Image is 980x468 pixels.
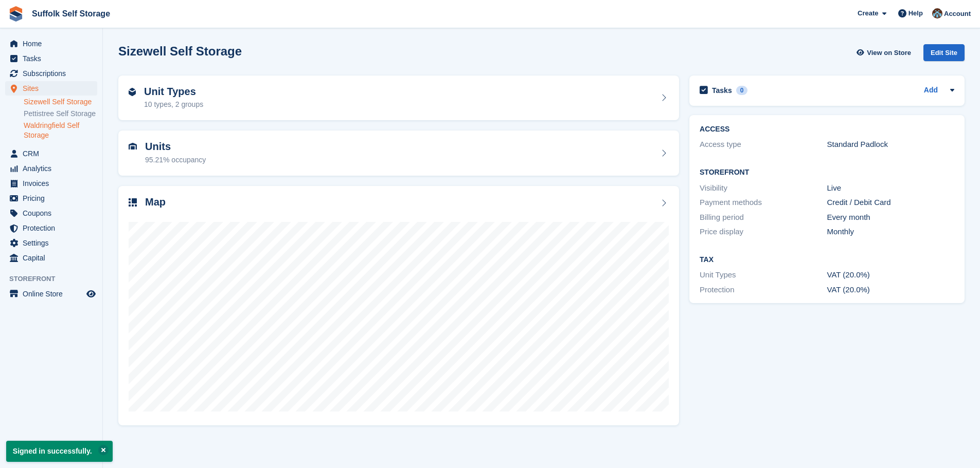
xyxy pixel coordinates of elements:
a: Pettistree Self Storage [24,109,97,119]
span: Invoices [23,176,84,191]
a: View on Store [855,44,915,61]
span: Settings [23,236,84,250]
h2: ACCESS [700,125,954,134]
div: Edit Site [923,44,965,61]
img: map-icn-33ee37083ee616e46c38cad1a60f524a97daa1e2b2c8c0bc3eb3415660979fc1.svg [129,198,137,207]
div: Billing period [700,212,827,223]
img: stora-icon-8386f47178a22dfd0bd8f6a31ec36ba5ce8667c1dd55bd0f319d3a0aa187defe.svg [8,6,24,22]
a: menu [5,251,97,265]
span: Protection [23,221,84,235]
div: VAT (20.0%) [827,269,954,281]
img: Lisa Furneaux [932,8,942,18]
a: Sizewell Self Storage [24,97,97,107]
h2: Units [145,141,206,153]
div: Unit Types [700,269,827,281]
span: Home [23,36,84,51]
h2: Tasks [712,86,732,95]
h2: Storefront [700,169,954,177]
span: CRM [23,146,84,161]
span: Coupons [23,206,84,220]
a: Add [924,85,938,97]
a: menu [5,236,97,250]
div: Every month [827,212,954,223]
div: 10 types, 2 groups [144,99,203,110]
div: Credit / Debit Card [827,197,954,209]
a: menu [5,287,97,301]
span: Subscriptions [23,66,84,81]
span: Account [944,9,971,19]
div: Protection [700,284,827,296]
span: Pricing [23,191,84,205]
h2: Sizewell Self Storage [118,44,242,58]
span: Analytics [23,161,84,176]
h2: Map [145,196,166,208]
span: Help [908,8,923,18]
a: Edit Site [923,44,965,65]
a: Suffolk Self Storage [28,5,114,22]
span: Online Store [23,287,84,301]
div: Price display [700,226,827,238]
a: Preview store [85,288,97,300]
a: menu [5,206,97,220]
a: menu [5,51,97,66]
span: Storefront [9,274,102,284]
a: menu [5,36,97,51]
div: Visibility [700,182,827,194]
a: menu [5,221,97,235]
a: menu [5,176,97,191]
div: 0 [736,86,748,95]
a: menu [5,66,97,81]
a: Waldringfield Self Storage [24,121,97,140]
span: Tasks [23,51,84,66]
div: Monthly [827,226,954,238]
span: Create [858,8,878,18]
span: Sites [23,81,84,96]
img: unit-type-icn-2b2737a686de81e16bb02015468b77c625bbabd49415b5ef34ead5e3b44a266d.svg [129,88,136,96]
div: Payment methods [700,197,827,209]
a: Units 95.21% occupancy [118,130,679,176]
div: Access type [700,139,827,151]
div: VAT (20.0%) [827,284,954,296]
a: menu [5,161,97,176]
a: Unit Types 10 types, 2 groups [118,76,679,121]
div: Live [827,182,954,194]
a: menu [5,191,97,205]
div: 95.21% occupancy [145,155,206,165]
img: unit-icn-7be61d7bf1b0ce9d3e12c5938cc71ed9869f7b940bace4675aadf7bd6d80202e.svg [129,143,137,150]
a: menu [5,81,97,96]
p: Signed in successfully. [6,441,113,462]
h2: Unit Types [144,86,203,98]
span: View on Store [867,48,911,58]
span: Capital [23,251,84,265]
div: Standard Padlock [827,139,954,151]
h2: Tax [700,256,954,264]
a: Map [118,186,679,426]
a: menu [5,146,97,161]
